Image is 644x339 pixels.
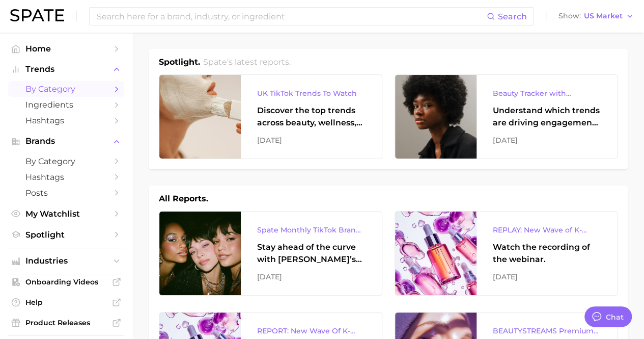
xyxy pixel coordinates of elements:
[8,169,124,185] a: Hashtags
[8,185,124,201] a: Posts
[493,325,601,337] div: BEAUTYSTREAMS Premium K-beauty Trends Report
[395,74,618,159] a: Beauty Tracker with Popularity IndexUnderstand which trends are driving engagement across platfor...
[257,134,366,146] div: [DATE]
[8,134,124,149] button: Brands
[159,74,382,159] a: UK TikTok Trends To WatchDiscover the top trends across beauty, wellness, and personal care on Ti...
[8,153,124,169] a: by Category
[159,56,200,68] h1: Spotlight.
[8,81,124,97] a: by Category
[8,315,124,330] a: Product Releases
[10,9,64,21] img: SPATE
[25,65,107,74] span: Trends
[257,105,366,129] div: Discover the top trends across beauty, wellness, and personal care on TikTok [GEOGRAPHIC_DATA].
[257,325,366,337] div: REPORT: New Wave Of K-Beauty: [GEOGRAPHIC_DATA]’s Trending Innovations In Skincare & Color Cosmetics
[25,172,107,182] span: Hashtags
[8,113,124,128] a: Hashtags
[25,188,107,198] span: Posts
[25,318,107,327] span: Product Releases
[8,62,124,77] button: Trends
[8,227,124,243] a: Spotlight
[493,134,601,146] div: [DATE]
[25,209,107,219] span: My Watchlist
[25,100,107,110] span: Ingredients
[257,87,366,99] div: UK TikTok Trends To Watch
[558,13,581,19] span: Show
[96,8,487,25] input: Search here for a brand, industry, or ingredient
[395,211,618,296] a: REPLAY: New Wave of K-BeautyWatch the recording of the webinar.[DATE]
[493,105,601,129] div: Understand which trends are driving engagement across platforms in the skin, hair, makeup, and fr...
[493,271,601,283] div: [DATE]
[25,256,107,266] span: Industries
[257,271,366,283] div: [DATE]
[25,230,107,240] span: Spotlight
[25,157,107,166] span: by Category
[8,206,124,222] a: My Watchlist
[8,41,124,57] a: Home
[556,10,636,23] button: ShowUS Market
[25,298,107,307] span: Help
[25,44,107,54] span: Home
[25,137,107,146] span: Brands
[257,224,366,236] div: Spate Monthly TikTok Brands Tracker
[8,274,124,290] a: Onboarding Videos
[203,56,291,68] h2: Spate's latest reports.
[498,12,527,21] span: Search
[25,84,107,94] span: by Category
[584,13,623,19] span: US Market
[25,116,107,125] span: Hashtags
[8,253,124,269] button: Industries
[159,193,208,205] h1: All Reports.
[159,211,382,296] a: Spate Monthly TikTok Brands TrackerStay ahead of the curve with [PERSON_NAME]’s latest monthly tr...
[493,87,601,99] div: Beauty Tracker with Popularity Index
[493,224,601,236] div: REPLAY: New Wave of K-Beauty
[8,295,124,310] a: Help
[257,241,366,266] div: Stay ahead of the curve with [PERSON_NAME]’s latest monthly tracker, spotlighting the fastest-gro...
[8,97,124,113] a: Ingredients
[25,277,107,286] span: Onboarding Videos
[493,241,601,266] div: Watch the recording of the webinar.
